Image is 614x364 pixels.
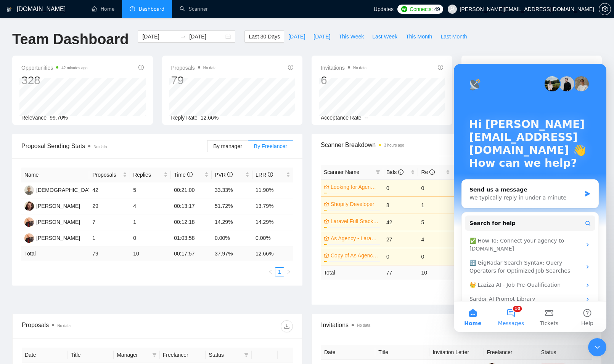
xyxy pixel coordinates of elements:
[130,198,171,214] td: 4
[383,196,418,214] td: 8
[324,184,329,190] span: crown
[372,32,397,41] span: Last Week
[36,186,140,194] div: [DEMOGRAPHIC_DATA][PERSON_NAME]
[171,246,212,261] td: 00:17:57
[36,218,80,226] div: [PERSON_NAME]
[321,320,592,330] span: Invitations
[284,30,309,43] button: [DATE]
[201,115,219,121] span: 12.66%
[227,172,233,177] span: info-circle
[215,172,233,178] span: PVR
[171,182,212,198] td: 00:21:00
[384,143,404,147] time: 3 hours ago
[538,345,592,360] th: Status
[89,230,130,246] td: 1
[418,265,453,280] td: 10
[365,115,368,121] span: --
[401,6,407,12] img: upwork-logo.png
[313,32,330,41] span: [DATE]
[21,115,47,121] span: Relevance
[209,351,241,359] span: Status
[288,32,305,41] span: [DATE]
[89,214,130,230] td: 7
[268,172,273,177] span: info-circle
[321,73,366,88] div: 6
[266,267,275,276] button: left
[93,145,107,149] span: No data
[281,320,293,332] button: download
[24,187,140,193] a: JV[DEMOGRAPHIC_DATA][PERSON_NAME]
[410,5,432,13] span: Connects:
[89,182,130,198] td: 42
[213,143,242,149] span: By manager
[331,183,379,191] a: Looking for Agencies
[383,214,418,231] td: 42
[160,348,206,362] th: Freelancer
[133,171,162,179] span: Replies
[50,115,68,121] span: 99.70%
[212,198,252,214] td: 51.72%
[334,30,368,43] button: This Week
[599,6,611,12] a: setting
[252,182,293,198] td: 11.90%
[436,30,471,43] button: Last Month
[212,230,252,246] td: 0.00%
[89,168,130,182] th: Proposals
[324,201,329,207] span: crown
[22,348,68,362] th: Date
[21,168,89,182] th: Name
[398,169,403,175] span: info-circle
[331,200,379,208] a: Shopify Developer
[383,179,418,196] td: 0
[284,267,293,276] li: Next Page
[339,32,364,41] span: This Week
[375,345,429,360] th: Title
[368,30,402,43] button: Last Week
[68,348,114,362] th: Title
[36,234,80,242] div: [PERSON_NAME]
[130,230,171,246] td: 0
[139,6,164,12] span: Dashboard
[429,169,435,175] span: info-circle
[24,219,80,225] a: MA[PERSON_NAME]
[383,248,418,265] td: 0
[36,202,80,210] div: [PERSON_NAME]
[324,236,329,241] span: crown
[453,214,488,231] td: 33.33%
[252,230,293,246] td: 0.00%
[24,217,34,227] img: MA
[357,323,370,327] span: No data
[275,268,284,276] a: 1
[249,32,280,41] span: Last 30 Days
[321,140,593,150] span: Scanner Breakdown
[450,6,455,12] span: user
[24,201,34,211] img: LL
[252,214,293,230] td: 14.29%
[244,30,284,43] button: Last 30 Days
[324,169,359,175] span: Scanner Name
[281,323,293,329] span: download
[117,351,149,359] span: Manager
[254,143,287,149] span: By Freelancer
[256,172,273,178] span: LRR
[321,115,362,121] span: Acceptance Rate
[244,353,249,357] span: filter
[453,265,488,280] td: 37.66 %
[374,6,394,12] span: Updates
[22,320,158,332] div: Proposals
[61,66,87,70] time: 42 minutes ago
[24,185,34,195] img: JV
[453,179,488,196] td: 0.00%
[324,219,329,224] span: crown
